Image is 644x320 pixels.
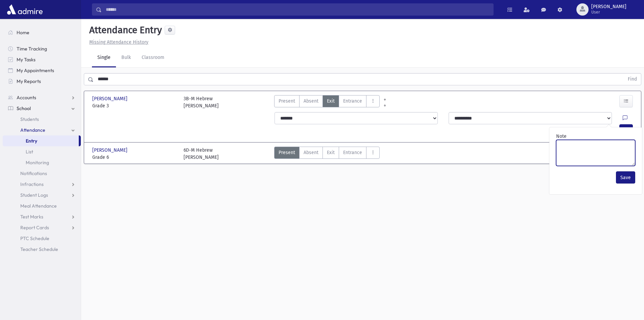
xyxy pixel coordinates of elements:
[3,222,81,233] a: Report Cards
[184,147,219,161] div: 6D-M Hebrew [PERSON_NAME]
[116,48,136,67] a: Bulk
[87,24,162,36] h5: Attendance Entry
[17,105,31,111] span: School
[20,181,44,187] span: Infractions
[20,116,39,122] span: Students
[3,244,81,255] a: Teacher Schedule
[3,179,81,190] a: Infractions
[343,98,362,105] span: Entrance
[92,48,116,67] a: Single
[3,65,81,76] a: My Appointments
[279,98,295,105] span: Present
[3,211,81,222] a: Test Marks
[20,192,48,198] span: Student Logs
[3,43,81,54] a: Time Tracking
[17,78,41,84] span: My Reports
[591,9,626,15] span: User
[17,94,36,101] span: Accounts
[20,246,58,252] span: Teacher Schedule
[3,54,81,65] a: My Tasks
[3,114,81,125] a: Students
[17,29,29,36] span: Home
[102,3,493,16] input: Search
[274,95,380,109] div: AttTypes
[279,149,295,156] span: Present
[327,98,335,105] span: Exit
[3,200,81,211] a: Meal Attendance
[591,4,626,9] span: [PERSON_NAME]
[20,225,49,231] span: Report Cards
[616,171,635,184] button: Save
[556,133,567,140] label: Note
[3,190,81,200] a: Student Logs
[20,170,47,176] span: Notifications
[3,103,81,114] a: School
[20,235,49,241] span: PTC Schedule
[3,76,81,87] a: My Reports
[20,127,45,133] span: Attendance
[274,147,380,161] div: AttTypes
[3,146,81,157] a: List
[92,154,177,161] span: Grade 6
[184,95,219,109] div: 3B-M Hebrew [PERSON_NAME]
[20,214,43,220] span: Test Marks
[20,203,57,209] span: Meal Attendance
[3,135,79,146] a: Entry
[3,168,81,179] a: Notifications
[89,39,148,45] u: Missing Attendance History
[3,157,81,168] a: Monitoring
[17,57,35,63] span: My Tasks
[17,46,47,52] span: Time Tracking
[87,39,148,45] a: Missing Attendance History
[136,48,170,67] a: Classroom
[3,27,81,38] a: Home
[304,98,318,105] span: Absent
[3,125,81,135] a: Attendance
[327,149,335,156] span: Exit
[92,147,129,154] span: [PERSON_NAME]
[3,233,81,244] a: PTC Schedule
[26,138,37,144] span: Entry
[624,73,641,85] button: Find
[17,67,54,73] span: My Appointments
[304,149,318,156] span: Absent
[26,159,49,166] span: Monitoring
[343,149,362,156] span: Entrance
[92,102,177,109] span: Grade 3
[5,3,44,16] img: AdmirePro
[26,149,33,155] span: List
[3,92,81,103] a: Accounts
[92,95,129,102] span: [PERSON_NAME]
